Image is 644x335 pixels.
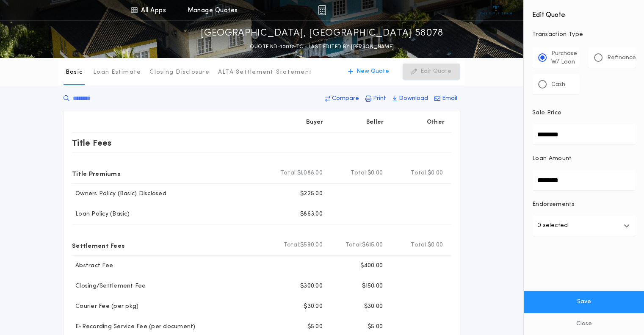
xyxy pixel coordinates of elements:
[201,27,443,40] p: [GEOGRAPHIC_DATA], [GEOGRAPHIC_DATA] 58078
[72,166,120,180] p: Title Premiums
[72,136,112,150] p: Title Fees
[72,302,138,311] p: Courier Fee (per pkg)
[524,313,644,335] button: Close
[72,190,166,198] p: Owners Policy (Basic) Disclosed
[72,238,124,252] p: Settlement Fees
[306,118,323,127] p: Buyer
[532,124,636,144] input: Sale Price
[368,169,383,177] span: $0.00
[427,118,445,127] p: Other
[403,64,460,80] button: Edit Quote
[399,94,428,103] p: Download
[362,282,383,291] p: $150.00
[366,118,384,127] p: Seller
[363,91,389,106] button: Print
[218,68,312,77] p: ALTA Settlement Statement
[304,302,323,311] p: $30.00
[284,241,301,249] b: Total:
[607,54,636,62] p: Refinance
[411,241,428,249] b: Total:
[532,155,572,163] p: Loan Amount
[532,109,561,117] p: Sale Price
[428,241,443,249] span: $0.00
[373,94,386,103] p: Print
[345,241,362,249] b: Total:
[300,190,323,198] p: $225.00
[149,68,210,77] p: Closing Disclosure
[66,68,83,77] p: Basic
[323,91,362,106] button: Compare
[250,43,394,51] p: QUOTE ND-10017-TC - LAST EDITED BY [PERSON_NAME]
[280,169,297,177] b: Total:
[300,241,323,249] span: $590.00
[357,67,389,76] p: New Quote
[340,64,398,80] button: New Quote
[532,216,636,236] button: 0 selected
[332,94,359,103] p: Compare
[360,262,383,270] p: $400.00
[300,282,323,291] p: $300.00
[537,221,568,231] p: 0 selected
[411,169,428,177] b: Total:
[551,80,565,89] p: Cash
[551,50,577,66] p: Purchase W/ Loan
[307,323,323,331] p: $5.00
[72,210,130,219] p: Loan Policy (Basic)
[524,291,644,313] button: Save
[532,200,636,209] p: Endorsements
[532,5,636,20] h4: Edit Quote
[93,68,141,77] p: Loan Estimate
[480,6,512,14] img: vs-icon
[72,262,113,270] p: Abstract Fee
[351,169,368,177] b: Total:
[442,94,457,103] p: Email
[364,302,383,311] p: $30.00
[532,30,636,39] p: Transaction Type
[532,170,636,190] input: Loan Amount
[362,241,383,249] span: $615.00
[420,67,451,76] p: Edit Quote
[432,91,460,106] button: Email
[300,210,323,219] p: $863.00
[297,169,323,177] span: $1,088.00
[72,282,146,291] p: Closing/Settlement Fee
[390,91,431,106] button: Download
[428,169,443,177] span: $0.00
[318,5,326,15] img: img
[72,323,196,331] p: E-Recording Service Fee (per document)
[368,323,383,331] p: $5.00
